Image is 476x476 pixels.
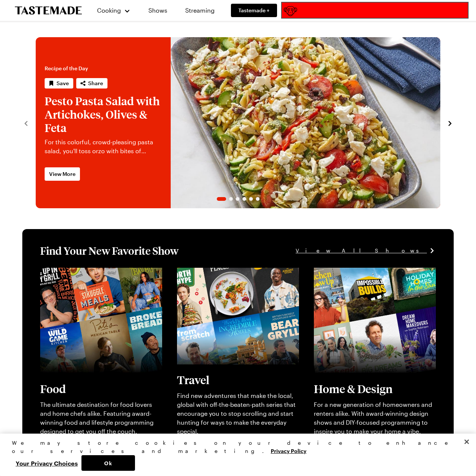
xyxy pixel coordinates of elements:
span: Tastemade + [238,7,270,14]
a: View full content for [object Object] [40,268,142,276]
span: Go to slide 6 [256,197,260,201]
button: Save recipe [45,78,73,89]
div: We may store cookies on your device to enhance our services and marketing. [12,439,458,455]
button: Cooking [97,1,131,19]
span: Cooking [97,7,121,14]
a: View More [45,167,80,181]
button: Close [459,434,475,450]
span: Go to slide 2 [229,197,233,201]
span: Save [57,80,69,87]
h1: Find Your New Favorite Show [40,244,178,257]
div: 1 / 6 [36,37,440,208]
span: View More [49,170,75,178]
button: navigate to previous item [22,118,30,127]
button: navigate to next item [446,118,454,127]
button: Your Privacy Choices [12,455,81,471]
a: View full content for [object Object] [314,268,415,276]
button: Ok [81,455,135,471]
a: View full content for [object Object] [177,268,279,276]
span: Go to slide 3 [236,197,239,201]
a: View All Shows [296,247,436,255]
a: Tastemade + [231,4,277,17]
span: Go to slide 4 [242,197,246,201]
a: More information about your privacy, opens in a new tab [271,447,306,454]
div: Privacy [12,439,458,471]
span: View All Shows [296,247,427,255]
span: Go to slide 5 [249,197,253,201]
button: Share [76,78,107,89]
span: Go to slide 1 [217,197,226,201]
a: To Tastemade Home Page [15,6,82,15]
span: Share [88,80,103,87]
img: wCtt+hfi+TtpgAAAABJRU5ErkJggg== [284,4,297,18]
